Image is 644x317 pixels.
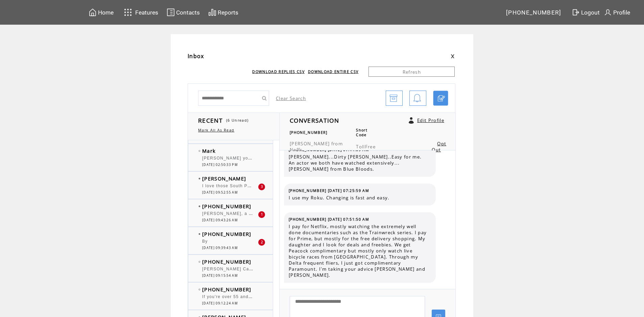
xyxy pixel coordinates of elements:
a: Logout [571,7,603,18]
img: exit.svg [572,8,580,17]
a: Mark All As Read [198,128,234,132]
span: [DATE] 09:12:24 AM [202,301,238,306]
span: [PHONE_NUMBER] [DATE] 07:25:59 AM [289,188,369,193]
span: [PHONE_NUMBER] [202,203,252,210]
span: [DATE] 09:15:54 AM [202,273,238,278]
img: bulletFull.png [198,178,200,179]
span: [PERSON_NAME] from Neffs [290,141,343,153]
a: Click to edit user profile [409,117,414,124]
img: features.svg [122,7,134,18]
span: [DATE] 09:43:26 AM [202,218,238,222]
span: [PHONE_NUMBER] [DATE] 07:51:50 AM [289,217,369,222]
span: [PHONE_NUMBER] [202,286,252,293]
span: [PHONE_NUMBER] [202,230,252,237]
span: I pay for Netflix, mostly watching the extremely well done documentaries such as the Trainwreck s... [289,223,431,278]
img: bulletEmpty.png [198,261,200,263]
img: profile.svg [604,8,612,17]
span: [DATE] 09:39:43 AM [202,246,238,250]
span: Logout [581,9,600,16]
span: [DATE] 09:52:55 AM [202,190,238,195]
span: TollFree [356,144,376,150]
span: [PERSON_NAME]...Dirty [PERSON_NAME]..Easy for me. An actor we both have watched extensively...[PE... [289,154,431,172]
span: [PERSON_NAME] [202,175,246,182]
span: (6 Unread) [226,118,248,123]
img: archive.png [389,91,398,106]
span: [PERSON_NAME] Canada Dry Birchbeer was the best [202,267,333,271]
span: [PERSON_NAME], a man who blocks anyone on social media who disagrees with him now wants to talk a... [202,210,534,216]
a: DOWNLOAD REPLIES CSV [252,69,305,74]
img: contacts.svg [167,8,175,17]
div: 3 [258,184,265,190]
span: [PERSON_NAME] you’re an IDIOT [202,154,278,161]
a: Click to start a chat with mobile number by SMS [433,91,448,106]
span: Short Code [356,128,367,137]
span: Home [98,9,114,16]
a: Contacts [166,7,201,18]
img: bulletEmpty.png [198,289,200,290]
span: Contacts [176,9,200,16]
a: Edit Profile [417,117,444,123]
a: Reports [207,7,239,18]
img: chart.svg [208,8,216,17]
a: Features [121,6,159,19]
img: bulletFull.png [198,233,200,235]
span: Mark [202,147,216,154]
a: Opt Out [432,141,446,153]
img: bulletFull.png [198,205,200,207]
span: I use my Roku. Changing is fast and easy. [289,195,431,201]
div: 1 [258,211,265,218]
span: By [202,239,208,244]
img: home.svg [89,8,97,17]
a: Profile [603,7,631,18]
div: 2 [258,239,265,246]
span: I love those South Park episodes! [202,182,278,189]
img: bulletEmpty.png [198,150,200,152]
span: Features [135,9,158,16]
a: Refresh [368,67,455,77]
a: Home [88,7,115,18]
span: RECENT [198,116,223,124]
span: [DATE] 02:50:33 PM [202,163,238,167]
span: [PHONE_NUMBER] [506,9,562,16]
span: If you're over 55 and have T-Mobile, you can get netflix free. [202,293,338,299]
input: Submit [259,91,269,106]
span: CONVERSATION [290,116,339,124]
span: [PHONE_NUMBER] [202,258,252,265]
span: [PHONE_NUMBER] [290,130,328,135]
a: Clear Search [276,95,306,101]
span: Inbox [188,52,204,60]
span: Reports [218,9,238,16]
span: Profile [613,9,630,16]
a: DOWNLOAD ENTIRE CSV [308,69,358,74]
img: bell.png [413,91,421,106]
